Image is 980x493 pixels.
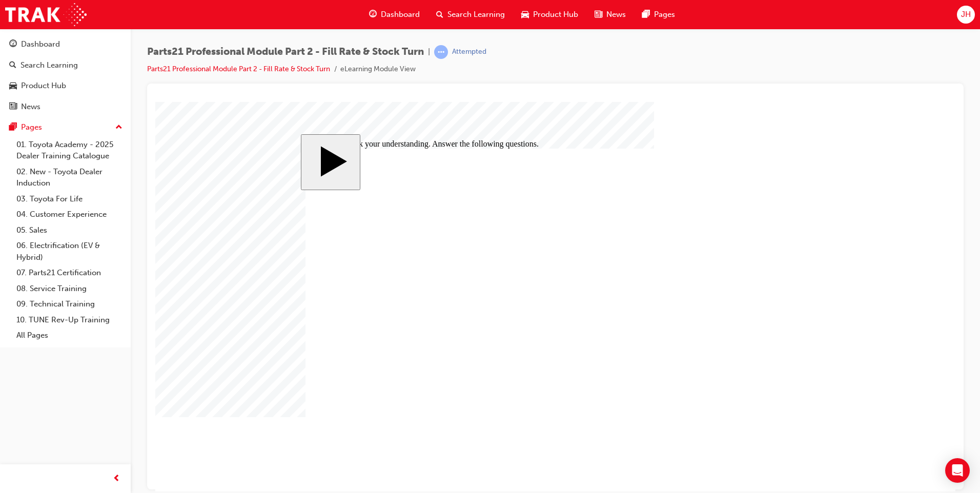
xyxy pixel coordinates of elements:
[12,191,127,207] a: 03. Toyota For Life
[12,137,127,164] a: 01. Toyota Academy - 2025 Dealer Training Catalogue
[961,9,971,20] span: JH
[12,238,127,265] a: 06. Electrification (EV & Hybrid)
[361,4,428,25] a: guage-iconDashboard
[113,473,120,485] span: prev-icon
[957,6,975,24] button: JH
[12,312,127,328] a: 10. TUNE Rev-Up Training
[642,8,650,21] span: pages-icon
[436,8,443,21] span: search-icon
[606,9,626,20] span: News
[369,8,377,21] span: guage-icon
[21,80,66,92] div: Product Hub
[146,32,655,358] div: Parts 21 Cluster 2 Start Course
[115,121,122,134] span: up-icon
[945,458,970,483] div: Open Intercom Messenger
[586,4,634,25] a: news-iconNews
[9,40,17,49] span: guage-icon
[4,97,127,116] a: News
[4,56,127,75] a: Search Learning
[12,207,127,222] a: 04. Customer Experience
[4,35,127,54] a: Dashboard
[21,38,60,50] div: Dashboard
[21,101,40,113] div: News
[12,296,127,312] a: 09. Technical Training
[533,9,578,20] span: Product Hub
[9,123,17,132] span: pages-icon
[595,8,602,21] span: news-icon
[12,327,127,343] a: All Pages
[21,59,78,71] div: Search Learning
[4,118,127,137] button: Pages
[634,4,683,25] a: pages-iconPages
[4,33,127,118] button: DashboardSearch LearningProduct HubNews
[9,102,17,112] span: news-icon
[147,65,330,73] a: Parts21 Professional Module Part 2 - Fill Rate & Stock Turn
[340,64,416,75] li: eLearning Module View
[654,9,675,20] span: Pages
[452,47,486,57] div: Attempted
[521,8,529,21] span: car-icon
[428,4,513,25] a: search-iconSearch Learning
[146,32,205,88] button: Start
[12,265,127,281] a: 07. Parts21 Certification
[21,121,42,133] div: Pages
[147,46,424,58] span: Parts21 Professional Module Part 2 - Fill Rate & Stock Turn
[434,45,448,59] span: learningRecordVerb_ATTEMPT-icon
[4,76,127,95] a: Product Hub
[12,281,127,297] a: 08. Service Training
[447,9,505,20] span: Search Learning
[9,61,16,70] span: search-icon
[428,46,430,58] span: |
[513,4,586,25] a: car-iconProduct Hub
[12,222,127,238] a: 05. Sales
[5,3,87,26] img: Trak
[381,9,420,20] span: Dashboard
[9,81,17,91] span: car-icon
[12,164,127,191] a: 02. New - Toyota Dealer Induction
